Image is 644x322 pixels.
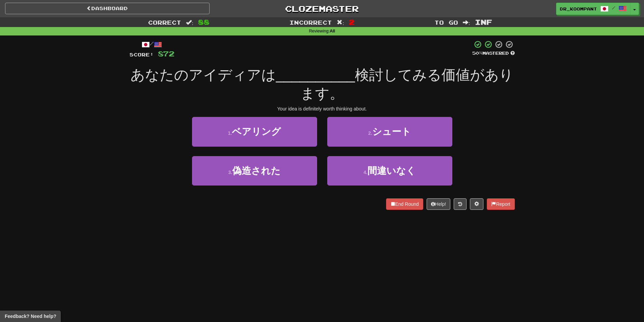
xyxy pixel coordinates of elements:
[487,198,515,210] button: Report
[463,20,470,25] span: :
[434,19,458,26] span: To go
[349,18,355,26] span: 2
[472,50,515,56] div: Mastered
[148,19,181,26] span: Correct
[129,40,174,49] div: /
[5,313,56,320] span: Open feedback widget
[556,3,630,15] a: Dr_KoomPant /
[192,117,317,146] button: 1.ベアリング
[276,67,355,83] span: __________
[232,166,281,176] span: 偽造された
[612,5,615,10] span: /
[129,52,154,57] span: Score:
[386,198,423,210] button: End Round
[228,170,232,175] small: 3 .
[363,170,367,175] small: 4 .
[158,49,174,58] span: 872
[232,126,281,137] span: ベアリング
[330,29,335,33] strong: All
[186,20,193,25] span: :
[368,130,372,136] small: 2 .
[367,166,416,176] span: 間違いなく
[198,18,210,26] span: 88
[327,117,452,146] button: 2.シュート
[289,19,332,26] span: Incorrect
[220,3,424,15] a: Clozemaster
[372,126,411,137] span: シュート
[337,20,344,25] span: :
[327,156,452,185] button: 4.間違いなく
[130,67,276,83] span: あなたのアイディアは
[5,3,210,14] a: Dashboard
[192,156,317,185] button: 3.偽造された
[560,6,597,12] span: Dr_KoomPant
[454,198,467,210] button: Round history (alt+y)
[475,18,492,26] span: Inf
[427,198,451,210] button: Help!
[301,67,514,101] span: 検討してみる価値があります。
[472,50,482,56] span: 50 %
[129,105,515,112] div: Your idea is definitely worth thinking about.
[228,130,232,136] small: 1 .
